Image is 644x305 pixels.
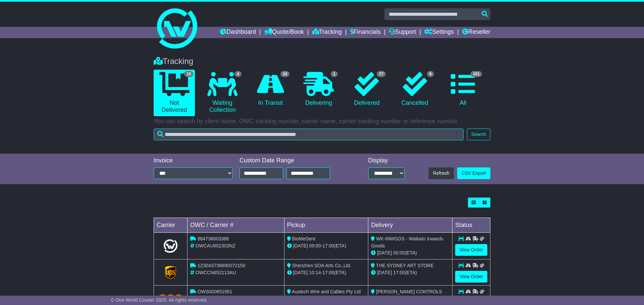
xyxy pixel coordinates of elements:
td: Status [452,218,490,233]
span: 77 [377,71,386,77]
span: 15 [184,71,193,77]
span: 10 [280,71,289,77]
div: - (ETA) [287,269,366,276]
a: Tracking [312,27,342,38]
span: 101 [471,71,482,77]
span: 9 [427,71,434,77]
div: Display [368,157,405,164]
span: WK-INWGDS - Waikato Inwards Goods [371,236,443,248]
a: Quote/Book [264,27,304,38]
span: [DATE] [293,243,308,248]
span: [DATE] [293,270,308,275]
a: View Order [455,244,487,256]
span: 1 [331,71,338,77]
button: Search [467,129,490,140]
td: Pickup [284,218,368,233]
td: Carrier [154,218,187,233]
a: 10 In Transit [250,70,291,109]
div: Tracking [150,57,494,66]
a: Reseller [462,27,490,38]
a: Settings [424,27,454,38]
span: [PERSON_NAME] CONTROLS CO. PTY LTD [371,289,442,301]
a: 101 All [442,70,484,109]
div: - (ETA) [287,242,366,249]
span: 17:00 [322,243,334,248]
a: Financials [350,27,381,38]
span: BioMeDent [292,236,315,241]
a: Dashboard [220,27,256,38]
span: 884736003368 [198,236,229,241]
span: 17:00 [322,270,334,275]
span: Austech Wire and Cables Pty Ltd [292,289,361,294]
span: THE SYDNEY ART STORE [376,263,434,268]
div: (ETA) [371,269,449,276]
a: 1 Delivering [298,70,339,109]
span: Shenzhen SOA Arts Co.,Ltd. [292,263,352,268]
td: OWC / Carrier # [187,218,284,233]
span: 1Z30A5738690072150 [198,263,245,268]
span: 10:14 [309,270,321,275]
a: CSV Export [457,167,490,179]
span: 17:00 [393,270,405,275]
div: (ETA) [371,249,449,256]
span: OWCAU652303NZ [196,243,235,248]
a: View Order [455,271,487,283]
a: Support [389,27,416,38]
a: 4 Waiting Collection [202,70,243,116]
span: 4 [234,71,241,77]
p: You can search by client name, OWC tracking number, carrier name, carrier tracking number or refe... [154,118,490,125]
span: 00:00 [393,250,405,255]
div: Custom Date Range [239,157,347,164]
img: GetCarrierServiceLogo [165,266,176,279]
button: Refresh [429,167,454,179]
img: TNT_Domestic.png [158,294,183,303]
a: 15 Not Delivered [154,70,195,116]
span: [DATE] [377,270,392,275]
span: © One World Courier 2025. All rights reserved. [111,297,208,303]
a: 77 Delivered [346,70,387,109]
span: OWCCN652113AU [196,270,236,275]
img: Light [164,239,177,253]
span: 09:00 [309,243,321,248]
div: Invoice [154,157,233,164]
td: Delivery [368,218,452,233]
span: OWS000651951 [198,289,232,294]
span: [DATE] [377,250,392,255]
a: 9 Cancelled [394,70,435,109]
